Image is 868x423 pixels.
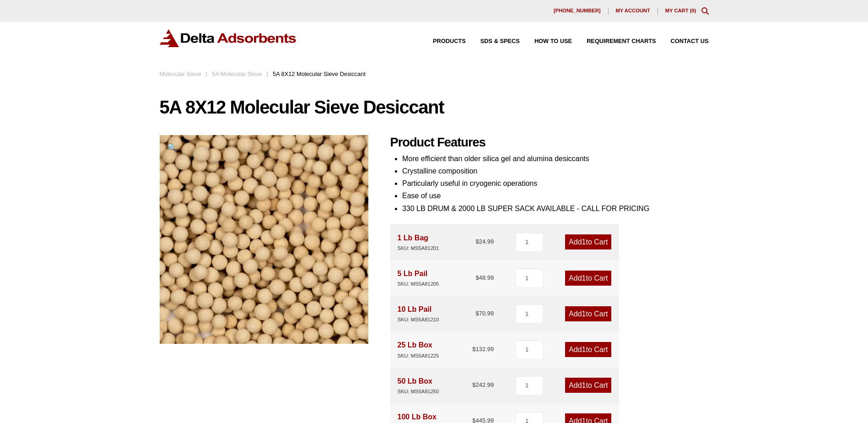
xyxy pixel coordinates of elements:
bdi: 24.99 [475,238,494,245]
div: 1 Lb Bag [398,232,439,253]
a: My account [609,7,658,15]
span: 1 [582,238,586,246]
div: 5 Lb Pail [398,267,439,288]
a: [PHONE_NUMBER] [546,7,609,15]
bdi: 242.99 [472,381,494,388]
a: View full-screen image gallery [160,135,185,160]
div: Toggle Modal Content [701,7,709,15]
span: $ [475,238,479,245]
li: Ease of use [402,190,709,202]
span: 1 [582,310,586,318]
li: 330 LB DRUM & 2000 LB SUPER SACK AVAILABLE - CALL FOR PRICING [402,202,709,215]
span: $ [472,346,475,352]
li: Crystalline composition [402,165,709,177]
a: Add1to Cart [565,234,611,249]
a: My Cart (0) [665,8,696,13]
span: My account [616,8,650,13]
span: How to Use [534,38,572,44]
li: Particularly useful in cryogenic operations [402,177,709,190]
div: SKU: MS5A81201 [398,244,439,253]
img: Delta Adsorbents [160,29,297,47]
a: Molecular Sieve [160,70,201,77]
span: Contact Us [671,38,709,44]
span: $ [475,310,479,317]
span: Products [433,38,466,44]
span: 0 [691,8,694,13]
div: SKU: MS5A81210 [398,315,439,324]
div: SKU: MS5A81225 [398,352,439,360]
bdi: 132.99 [472,346,494,352]
a: 5A Molecular Sieve [212,70,262,77]
div: 10 Lb Pail [398,303,439,324]
a: SDS & SPECS [466,38,520,44]
a: Add1to Cart [565,378,611,393]
bdi: 70.99 [475,310,494,317]
span: Requirement Charts [587,38,656,44]
h2: Product Features [390,135,709,150]
span: 1 [582,381,586,389]
div: 50 Lb Box [398,375,439,396]
a: Products [418,38,466,44]
span: 1 [582,274,586,282]
a: Contact Us [656,38,709,44]
div: SKU: MS5A81205 [398,280,439,288]
a: Add1to Cart [565,306,611,321]
span: SDS & SPECS [480,38,520,44]
li: More efficient than older silica gel and alumina desiccants [402,152,709,165]
span: : [206,70,208,77]
span: [PHONE_NUMBER] [554,8,601,13]
span: 5A 8X12 Molecular Sieve Desiccant [273,70,366,77]
bdi: 48.99 [475,274,494,281]
div: 25 Lb Box [398,339,439,360]
span: : [267,70,269,77]
h1: 5A 8X12 Molecular Sieve Desiccant [160,98,709,117]
div: SKU: MS5A81250 [398,387,439,396]
a: How to Use [520,38,572,44]
a: Add1to Cart [565,342,611,357]
span: 1 [582,346,586,353]
a: Requirement Charts [572,38,656,44]
span: $ [472,381,475,388]
span: 🔍 [167,143,178,152]
span: $ [475,274,479,281]
a: Add1to Cart [565,271,611,286]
